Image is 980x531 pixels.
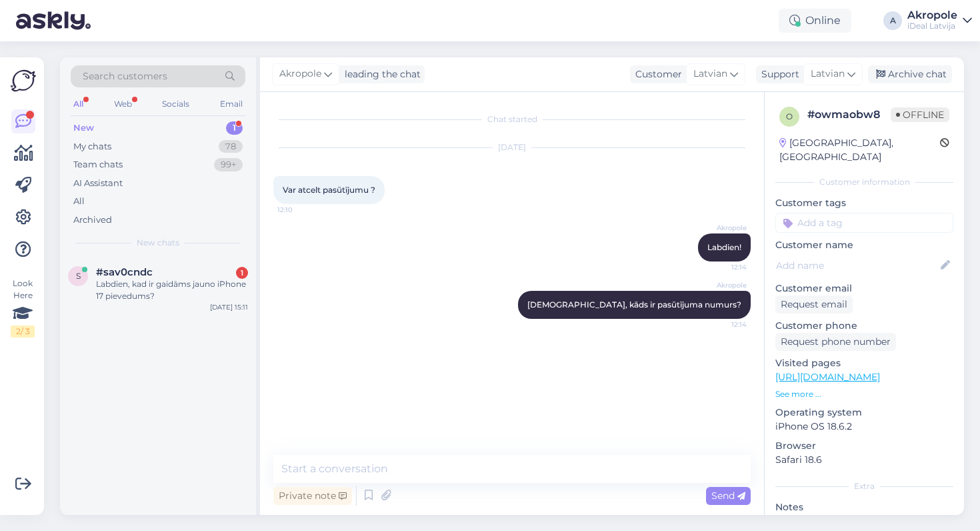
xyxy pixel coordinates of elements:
[277,205,327,215] span: 12:10
[779,9,851,33] div: Online
[697,280,747,290] span: Akropole
[775,388,953,400] p: See more ...
[775,238,953,252] p: Customer name
[697,320,747,330] span: 12:14
[811,67,845,81] span: Latvian
[236,267,248,279] div: 1
[907,10,972,31] a: AkropoleiDeal Latvija
[883,11,902,30] div: A
[214,158,243,171] div: 99+
[907,10,957,21] div: Akropole
[868,65,952,83] div: Archive chat
[775,406,953,420] p: Operating system
[775,319,953,333] p: Customer phone
[775,453,953,467] p: Safari 18.6
[775,439,953,453] p: Browser
[273,113,751,125] div: Chat started
[73,158,123,171] div: Team chats
[711,490,745,502] span: Send
[73,177,123,190] div: AI Assistant
[775,176,953,188] div: Customer information
[779,136,940,164] div: [GEOGRAPHIC_DATA], [GEOGRAPHIC_DATA]
[527,300,741,310] span: [DEMOGRAPHIC_DATA], kāds ir pasūtījuma numurs?
[76,271,81,281] span: s
[891,107,949,122] span: Offline
[756,67,799,81] div: Support
[279,67,321,81] span: Akropole
[775,420,953,434] p: iPhone OS 18.6.2
[775,196,953,210] p: Customer tags
[83,69,167,83] span: Search customers
[697,262,747,272] span: 12:14
[73,213,112,227] div: Archived
[707,242,741,252] span: Labdien!
[111,95,135,113] div: Web
[907,21,957,31] div: iDeal Latvija
[776,258,938,273] input: Add name
[273,141,751,153] div: [DATE]
[630,67,682,81] div: Customer
[210,302,248,312] div: [DATE] 15:11
[775,213,953,233] input: Add a tag
[786,111,793,121] span: o
[217,95,245,113] div: Email
[273,487,352,505] div: Private note
[71,95,86,113] div: All
[693,67,727,81] span: Latvian
[219,140,243,153] div: 78
[775,371,880,383] a: [URL][DOMAIN_NAME]
[775,296,853,314] div: Request email
[775,480,953,492] div: Extra
[775,500,953,514] p: Notes
[775,333,896,351] div: Request phone number
[11,326,35,338] div: 2 / 3
[73,195,85,208] div: All
[96,266,153,278] span: #sav0cndc
[96,278,248,302] div: Labdien, kad ir gaidāms jauno iPhone 17 pievedums?
[73,121,94,135] div: New
[226,121,243,135] div: 1
[807,107,891,123] div: # owmaobw8
[775,282,953,296] p: Customer email
[137,237,179,249] span: New chats
[697,223,747,233] span: Akropole
[775,356,953,370] p: Visited pages
[11,278,35,338] div: Look Here
[11,68,36,93] img: Askly Logo
[283,185,375,195] span: Var atcelt pasūtījumu ?
[339,67,421,81] div: leading the chat
[159,95,192,113] div: Socials
[73,140,111,153] div: My chats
